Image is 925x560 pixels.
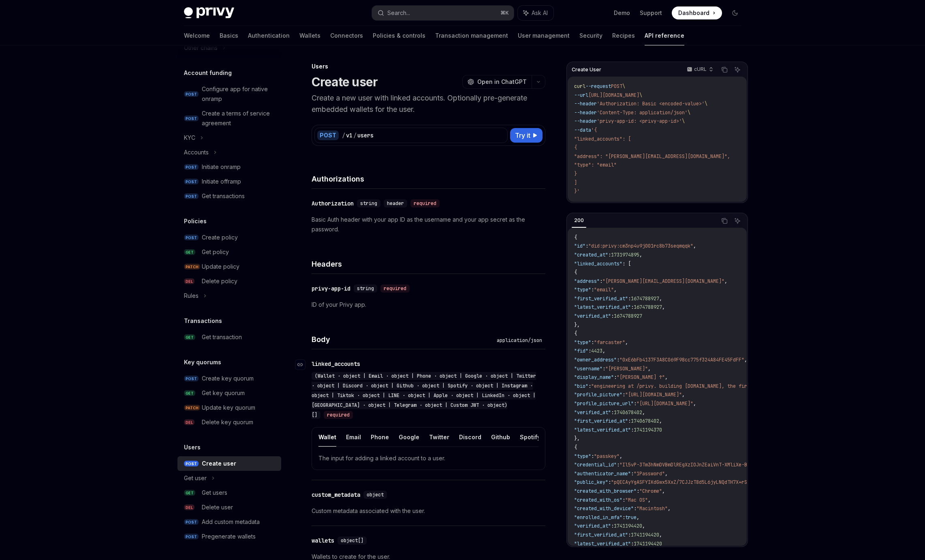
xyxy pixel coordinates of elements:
span: { [574,269,577,276]
span: "pQECAyYgASFYIKdGwx5XxZ/7CJJzT8d5L6jyLNQdTH7X+rSZdPJ9Ux/QIlggRm4OcJ8F3aB5zYz3T9LxLdDfGpWvYkHgS4A8... [611,479,912,485]
span: PATCH [184,405,200,411]
span: : [628,532,631,538]
span: : [608,252,611,258]
span: , [682,391,685,398]
div: Delete user [202,502,233,512]
span: : [591,286,594,293]
span: "latest_verified_at" [574,304,631,310]
span: : [622,497,625,503]
span: POST [184,179,199,185]
h5: Key quorums [184,357,221,367]
span: "address" [574,278,600,284]
span: POST [184,534,199,540]
div: application/json [493,336,545,344]
span: , [648,497,651,503]
span: string [360,200,377,207]
div: Configure app for native onramp [202,84,276,104]
span: : [628,295,631,302]
div: Accounts [184,147,209,157]
span: object[] [341,537,363,544]
div: wallets [312,536,334,545]
span: POST [184,164,199,170]
a: User management [518,26,570,45]
div: privy-app-id [312,284,350,293]
span: 1674788927 [614,313,642,319]
p: ID of your Privy app. [312,300,545,310]
span: "enrolled_in_mfa" [574,514,622,521]
span: : [588,383,591,389]
div: / [353,131,357,139]
span: : [631,427,634,433]
div: Get policy [202,247,229,257]
span: ] [574,180,577,186]
div: Pregenerate wallets [202,532,256,541]
div: / [342,131,345,139]
h5: Users [184,442,201,452]
div: Initiate onramp [202,162,241,172]
a: POSTConfigure app for native onramp [177,82,281,106]
span: Ask AI [532,9,548,17]
span: Dashboard [678,9,709,17]
span: 1674788927 [634,304,662,310]
span: : [602,365,605,372]
div: Get transactions [202,191,245,201]
span: DEL [184,419,194,425]
div: POST [317,130,339,140]
span: header [387,200,404,207]
span: "first_verified_at" [574,418,628,424]
span: : [622,514,625,521]
span: { [574,444,577,451]
span: "created_at" [574,252,608,258]
span: (Wallet · object | Email · object | Phone · object | Google · object | Twitter · object | Discord... [312,373,536,418]
a: Security [579,26,602,45]
div: Get user [184,473,207,483]
span: "first_verified_at" [574,295,628,302]
p: The input for adding a linked account to a user. [318,453,538,463]
span: "id" [574,243,585,249]
span: object [367,492,384,498]
h4: Body [312,334,493,345]
a: DELDelete user [177,500,281,515]
span: : [588,348,591,354]
span: : [ [622,261,631,267]
span: , [693,243,696,249]
span: "verified_at" [574,313,611,319]
span: "type" [574,286,591,293]
button: Ask AI [732,64,743,75]
h5: Transactions [184,316,222,326]
button: Discord [459,427,481,447]
span: : [600,278,602,284]
div: Get key quorum [202,388,245,398]
span: "linked_accounts": [ [574,136,631,142]
button: Github [491,427,510,447]
span: , [614,286,617,293]
p: Custom metadata associated with the user. [312,506,545,516]
a: POSTPregenerate wallets [177,529,281,544]
div: linked_accounts [312,360,360,368]
span: --header [574,118,597,124]
div: Delete key quorum [202,417,253,427]
span: : [617,357,620,363]
button: Email [346,427,361,447]
span: : [608,479,611,485]
div: v1 [346,131,352,139]
span: POST [184,115,199,122]
span: : [631,470,634,477]
span: "[PERSON_NAME][EMAIL_ADDRESS][DOMAIN_NAME]" [602,278,724,284]
span: , [693,400,696,407]
a: PATCHUpdate key quorum [177,400,281,415]
span: , [648,365,651,372]
span: 1731974895 [611,252,639,258]
div: Update key quorum [202,403,255,413]
a: GETGet transaction [177,330,281,344]
span: "address": "[PERSON_NAME][EMAIL_ADDRESS][DOMAIN_NAME]", [574,153,730,160]
span: "Macintosh" [637,505,668,512]
span: : [611,409,614,416]
span: "verified_at" [574,409,611,416]
span: "created_with_browser" [574,488,637,494]
span: "[PERSON_NAME]" [605,365,648,372]
h4: Headers [312,259,545,269]
span: 'Authorization: Basic <encoded-value>' [597,100,705,107]
span: "type" [574,339,591,346]
span: --data [574,127,591,133]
